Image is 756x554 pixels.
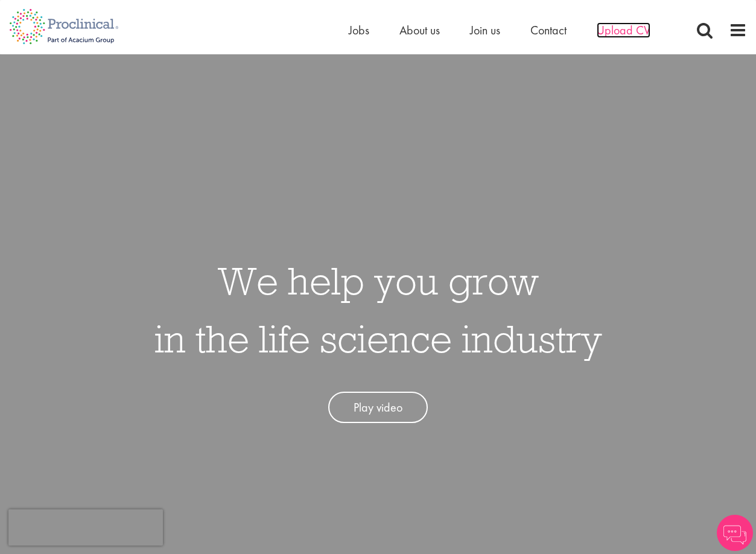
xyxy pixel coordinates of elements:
[597,22,650,38] a: Upload CV
[349,22,369,38] a: Jobs
[399,22,440,38] a: About us
[328,392,428,424] a: Play video
[717,515,753,551] img: Chatbot
[154,252,602,368] h1: We help you grow in the life science industry
[470,22,500,38] a: Join us
[530,22,567,38] a: Contact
